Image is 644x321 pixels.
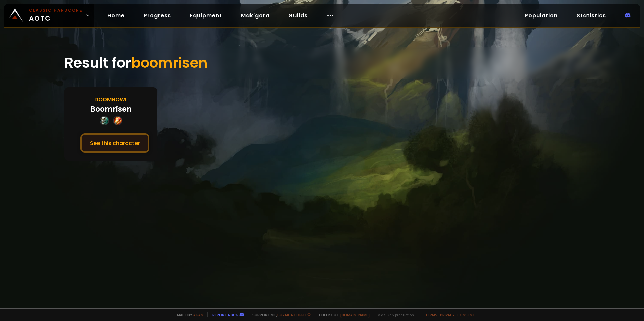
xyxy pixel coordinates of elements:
a: Population [519,9,563,22]
span: v. d752d5 - production [374,312,414,317]
a: Consent [457,312,475,317]
span: Support me, [248,312,311,317]
a: Buy me a coffee [277,312,311,317]
a: [DOMAIN_NAME] [340,312,370,317]
a: Privacy [440,312,454,317]
a: Statistics [571,9,611,22]
button: See this character [80,133,149,153]
small: Classic Hardcore [29,7,83,13]
span: Made by [173,312,203,317]
a: Report a bug [212,312,238,317]
a: Guilds [283,9,313,22]
a: Mak'gora [235,9,275,22]
span: Checkout [315,312,370,317]
a: a fan [193,312,203,317]
div: Result for [64,47,580,79]
a: Home [102,9,130,22]
a: Classic HardcoreAOTC [4,4,94,27]
span: AOTC [29,7,83,23]
div: Boomrisen [90,104,132,115]
a: Equipment [184,9,227,22]
a: Progress [138,9,176,22]
span: boomrisen [131,53,208,73]
a: Terms [425,312,437,317]
div: Doomhowl [94,95,128,104]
